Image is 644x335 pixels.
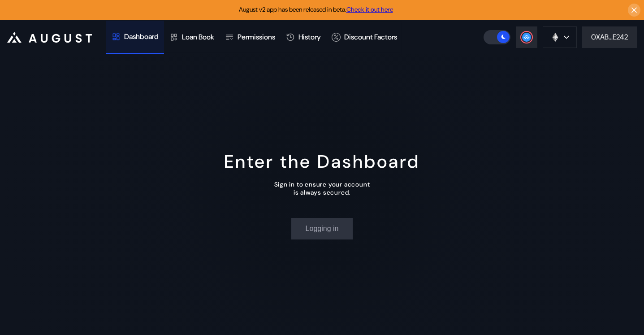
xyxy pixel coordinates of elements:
a: Check it out here [346,5,393,13]
span: August v2 app has been released in beta. [239,5,393,13]
a: Dashboard [106,21,164,54]
button: chain logo [543,26,577,48]
button: Logging in [291,218,353,239]
a: Discount Factors [326,21,402,54]
div: Loan Book [182,32,214,42]
div: History [298,32,321,42]
div: 0XAB...E242 [591,32,628,42]
a: Loan Book [164,21,220,54]
a: History [281,21,326,54]
div: Dashboard [124,32,159,41]
img: chain logo [550,32,560,42]
div: Permissions [238,32,275,42]
div: Sign in to ensure your account is always secured. [274,180,370,196]
div: Enter the Dashboard [224,150,420,173]
div: Discount Factors [344,32,397,42]
a: Permissions [220,21,281,54]
button: 0XAB...E242 [582,26,637,48]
